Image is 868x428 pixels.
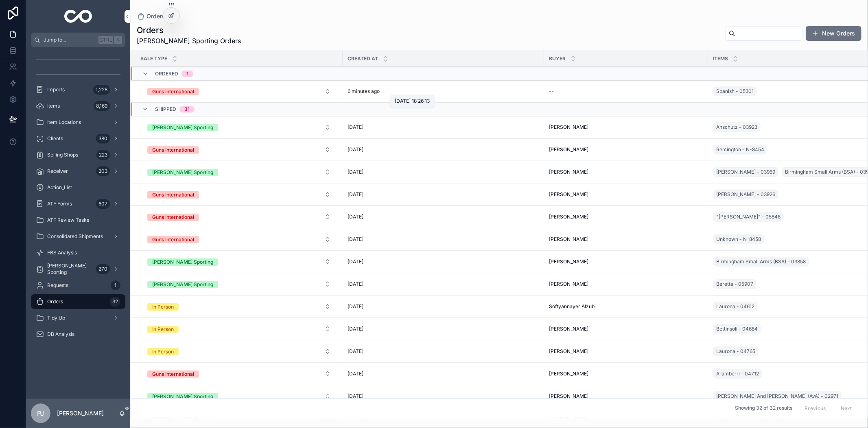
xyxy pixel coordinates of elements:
[549,191,588,198] span: [PERSON_NAME]
[31,278,125,293] a: Requests1
[152,393,213,400] div: [PERSON_NAME] Sporting
[549,348,588,355] span: [PERSON_NAME]
[549,214,588,220] span: [PERSON_NAME]
[549,393,588,399] span: [PERSON_NAME]
[716,303,754,310] span: Laurona - 04612
[31,327,125,342] a: DB Analysis
[96,134,110,143] div: 380
[31,148,125,162] a: Selling Shops223
[47,331,74,338] span: DB Analysis
[549,124,703,130] a: [PERSON_NAME]
[549,281,588,287] span: [PERSON_NAME]
[186,71,188,77] div: 1
[713,122,761,132] a: Anschutz - 03923
[716,258,806,265] span: Birmingham Small Arms (BSA) - 03858
[155,71,178,77] span: ORDERED
[549,258,703,265] a: [PERSON_NAME]
[137,36,241,46] span: [PERSON_NAME] Sporting Orders
[549,303,703,310] a: Softyannayer Alzubi
[140,84,338,99] a: Select Button
[713,391,842,401] a: [PERSON_NAME] And [PERSON_NAME] (AyA) - 02971
[141,254,337,269] button: Select Button
[141,322,337,336] button: Select Button
[152,169,213,176] div: [PERSON_NAME] Sporting
[47,282,68,289] span: Requests
[140,299,338,314] a: Select Button
[152,303,174,311] div: In Person
[93,85,110,95] div: 1,228
[549,371,588,377] span: [PERSON_NAME]
[47,119,81,126] span: Item Locations
[713,212,784,222] a: "[PERSON_NAME]" - 05848
[137,12,165,20] a: Orders
[140,366,338,382] a: Select Button
[348,258,539,265] a: [DATE]
[155,106,176,113] span: SHIPPED
[716,393,838,399] span: [PERSON_NAME] And [PERSON_NAME] (AyA) - 02971
[348,124,539,130] a: [DATE]
[348,348,539,355] a: [DATE]
[141,187,337,202] button: Select Button
[348,281,539,287] a: [DATE]
[348,124,363,130] p: [DATE]
[549,348,703,355] a: [PERSON_NAME]
[713,55,728,62] span: Items
[31,164,125,179] a: Receiver203
[140,187,338,202] a: Select Button
[140,232,338,247] a: Select Button
[47,152,78,158] span: Selling Shops
[549,169,703,175] a: [PERSON_NAME]
[47,315,65,321] span: Tidy Up
[31,262,125,276] a: [PERSON_NAME] Sporting270
[47,249,77,256] span: FBS Analysis
[348,303,539,310] a: [DATE]
[735,405,792,412] span: Showing 32 of 32 results
[110,297,120,307] div: 32
[549,236,703,243] a: [PERSON_NAME]
[141,210,337,224] button: Select Button
[348,371,363,377] p: [DATE]
[47,201,72,207] span: ATF Forms
[348,88,380,95] p: 6 minutes ago
[140,164,338,180] a: Select Button
[348,393,363,399] p: [DATE]
[31,131,125,146] a: Clients380
[152,258,213,266] div: [PERSON_NAME] Sporting
[140,209,338,225] a: Select Button
[348,393,539,399] a: [DATE]
[140,254,338,269] a: Select Button
[713,234,764,244] a: Unknown - N-8458
[31,213,125,227] a: ATF Review Tasks
[716,236,761,243] span: Unknown - N-8458
[713,167,778,177] a: [PERSON_NAME] - 03969
[713,145,767,154] a: Remington - N-8454
[141,366,337,381] button: Select Button
[152,88,194,95] div: Guns International
[47,168,68,174] span: Receiver
[140,321,338,337] a: Select Button
[549,258,588,265] span: [PERSON_NAME]
[140,388,338,404] a: Select Button
[141,277,337,291] button: Select Button
[549,214,703,220] a: [PERSON_NAME]
[141,84,337,99] button: Select Button
[348,55,378,62] span: Created at
[348,214,539,220] a: [DATE]
[31,229,125,244] a: Consolidated Shipments
[713,257,809,267] a: Birmingham Small Arms (BSA) - 03858
[348,236,363,243] p: [DATE]
[31,245,125,260] a: FBS Analysis
[152,191,194,199] div: Guns International
[716,214,781,220] span: "[PERSON_NAME]" - 05848
[96,199,110,209] div: 607
[348,326,539,332] a: [DATE]
[152,124,213,131] div: [PERSON_NAME] Sporting
[37,408,44,418] span: PJ
[348,371,539,377] a: [DATE]
[47,233,103,240] span: Consolidated Shipments
[348,169,363,175] p: [DATE]
[806,26,861,41] button: New Orders
[549,326,703,332] a: [PERSON_NAME]
[140,142,338,157] a: Select Button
